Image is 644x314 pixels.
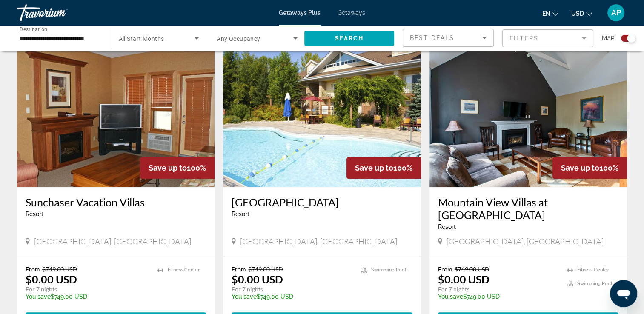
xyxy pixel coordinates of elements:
span: You save [438,293,463,300]
span: USD [571,10,584,17]
span: Destination [20,26,47,32]
a: [GEOGRAPHIC_DATA] [232,196,412,208]
span: All Start Months [119,35,164,42]
img: 1761O01X.jpg [223,51,421,187]
span: Any Occupancy [217,35,260,42]
div: 100% [140,157,215,179]
span: $749.00 USD [455,265,489,273]
iframe: Button to launch messaging window [610,280,637,307]
p: $0.00 USD [232,273,283,285]
a: Sunchaser Vacation Villas [26,196,206,208]
span: [GEOGRAPHIC_DATA], [GEOGRAPHIC_DATA] [240,237,397,246]
a: Getaways [338,9,365,16]
span: Save up to [149,163,187,172]
span: [GEOGRAPHIC_DATA], [GEOGRAPHIC_DATA] [447,237,604,246]
img: 0538I01X.jpg [429,51,627,187]
span: You save [232,293,257,300]
span: $749.00 USD [248,265,283,273]
span: From [26,265,40,273]
a: Mountain View Villas at [GEOGRAPHIC_DATA] [438,196,618,221]
span: AP [611,9,621,17]
span: en [542,10,550,17]
div: 100% [552,157,627,179]
span: Resort [26,211,43,217]
span: Swimming Pool [577,281,612,286]
span: Fitness Center [577,267,609,273]
button: Search [304,31,395,46]
button: Change language [542,7,558,20]
span: Map [602,32,615,44]
a: Getaways Plus [279,9,321,16]
span: Swimming Pool [371,267,406,273]
span: Resort [232,211,249,217]
span: Best Deals [410,34,454,41]
img: C158I01L.jpg [17,51,215,187]
span: Search [335,35,364,42]
span: Resort [438,223,456,230]
p: For 7 nights [232,285,352,293]
span: [GEOGRAPHIC_DATA], [GEOGRAPHIC_DATA] [34,237,191,246]
span: $749.00 USD [42,265,77,273]
button: Change currency [571,7,592,20]
p: For 7 nights [438,285,558,293]
mat-select: Sort by [410,33,487,43]
p: $0.00 USD [26,273,77,285]
div: 100% [346,157,421,179]
button: User Menu [605,4,627,22]
a: Travorium [17,2,102,24]
span: From [438,265,452,273]
button: Filter [502,29,593,48]
span: Save up to [561,163,599,172]
span: You save [26,293,51,300]
p: For 7 nights [26,285,149,293]
p: $0.00 USD [438,273,489,285]
span: From [232,265,246,273]
p: $749.00 USD [26,293,149,300]
span: Save up to [355,163,393,172]
p: $749.00 USD [232,293,352,300]
span: Fitness Center [168,267,200,273]
p: $749.00 USD [438,293,558,300]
